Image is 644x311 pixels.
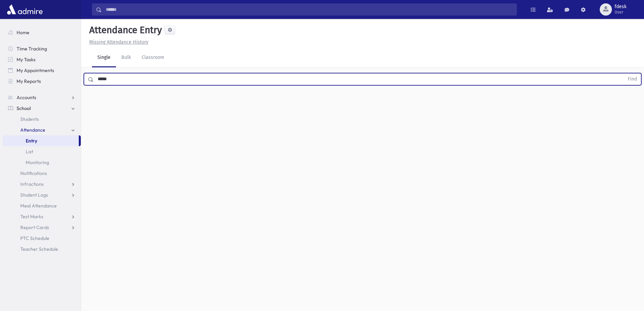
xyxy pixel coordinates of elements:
u: Missing Attendance History [89,39,148,45]
button: Find [624,73,641,85]
span: PTC Schedule [20,235,49,241]
span: My Appointments [17,67,54,73]
span: Student Logs [20,192,48,198]
span: Monitoring [26,159,49,165]
a: Accounts [3,92,81,103]
a: Meal Attendance [3,200,81,211]
span: Time Tracking [17,46,47,52]
span: Infractions [20,181,44,187]
span: fdesk [615,4,626,9]
a: School [3,103,81,114]
a: Report Cards [3,222,81,233]
span: User [615,9,626,15]
a: Student Logs [3,190,81,200]
span: Students [20,116,39,122]
span: Home [17,29,29,36]
span: Meal Attendance [20,203,57,209]
span: Teacher Schedule [20,246,58,252]
h5: Attendance Entry [87,24,162,36]
a: My Reports [3,76,81,87]
span: Entry [26,138,37,144]
img: AdmirePro [5,3,44,16]
span: Attendance [20,127,45,133]
a: Students [3,114,81,125]
a: Teacher Schedule [3,244,81,254]
span: Test Marks [20,214,43,220]
a: Classroom [136,48,170,67]
span: School [17,105,31,111]
a: PTC Schedule [3,233,81,244]
span: Notifications [20,170,47,176]
span: My Reports [17,78,41,84]
a: Notifications [3,168,81,179]
a: Test Marks [3,211,81,222]
span: Accounts [17,94,36,101]
a: Attendance [3,125,81,135]
a: Home [3,27,81,38]
a: Monitoring [3,157,81,168]
span: My Tasks [17,57,35,63]
a: Missing Attendance History [87,39,148,45]
a: Entry [3,135,79,146]
a: My Tasks [3,54,81,65]
a: Single [92,48,116,67]
a: Infractions [3,179,81,190]
a: List [3,146,81,157]
a: Time Tracking [3,43,81,54]
a: My Appointments [3,65,81,76]
a: Bulk [116,48,136,67]
input: Search [102,3,517,16]
span: Report Cards [20,224,49,230]
span: List [26,149,33,155]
